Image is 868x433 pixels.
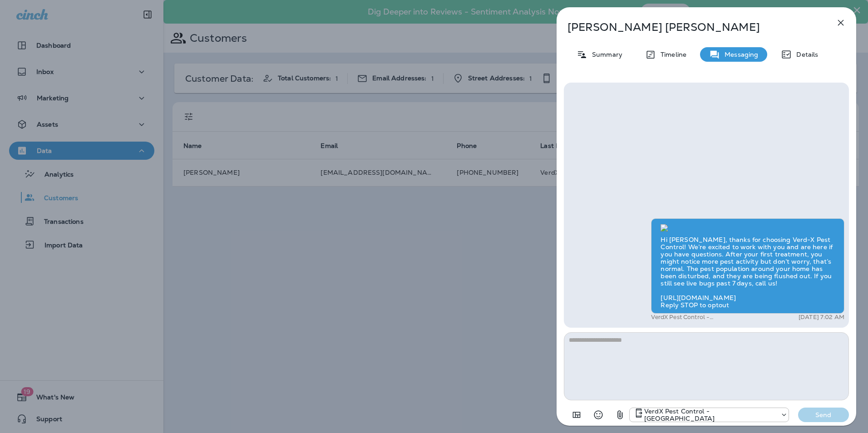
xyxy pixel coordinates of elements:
p: Timeline [656,51,686,58]
p: Summary [587,51,622,58]
p: VerdX Pest Control - [GEOGRAPHIC_DATA] [651,314,767,321]
button: Select an emoji [589,406,607,424]
p: [DATE] 7:02 AM [799,314,844,321]
img: twilio-download [661,224,668,231]
p: Details [792,51,818,58]
p: VerdX Pest Control - [GEOGRAPHIC_DATA] [644,408,776,422]
p: [PERSON_NAME] [PERSON_NAME] [567,21,815,34]
button: Add in a premade template [567,406,586,424]
p: Messaging [720,51,758,58]
div: +1 (629) 306-9680 [630,408,789,422]
div: Hi [PERSON_NAME], thanks for choosing Verd-X Pest Control! We’re excited to work with you and are... [651,218,844,314]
